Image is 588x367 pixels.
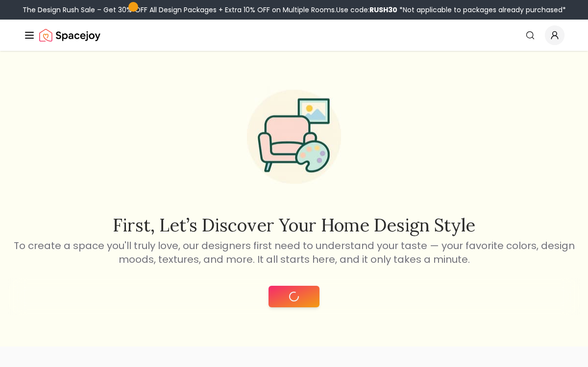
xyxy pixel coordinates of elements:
[12,239,576,266] p: To create a space you'll truly love, our designers first need to understand your taste — your fav...
[23,5,566,15] div: The Design Rush Sale – Get 30% OFF All Design Packages + Extra 10% OFF on Multiple Rooms.
[369,5,397,15] b: RUSH30
[39,25,100,45] img: Spacejoy Logo
[397,5,566,15] span: *Not applicable to packages already purchased*
[336,5,397,15] span: Use code:
[231,74,357,200] img: Start Style Quiz Illustration
[39,25,100,45] a: Spacejoy
[12,215,576,235] h2: First, let’s discover your home design style
[24,20,564,51] nav: Global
